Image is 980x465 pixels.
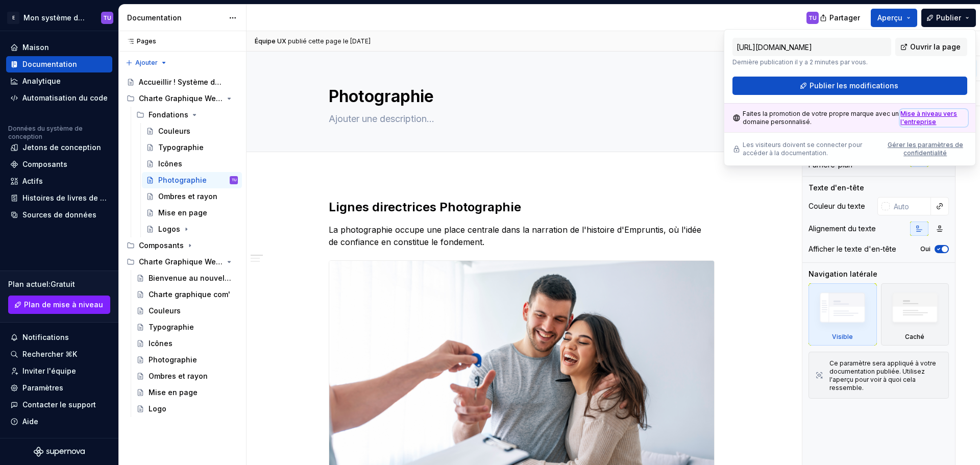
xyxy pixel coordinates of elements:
[732,77,967,95] button: Publier les modifications
[142,205,242,221] a: Mise en page
[890,197,931,215] input: Auto
[22,160,67,168] font: Composants
[6,39,112,56] a: Maison
[142,123,242,139] a: Couleurs
[22,77,61,85] font: Analytique
[808,270,877,278] font: Navigation latérale
[158,192,217,201] font: Ombres et rayon
[732,58,868,66] font: Dernière publication il y a 2 minutes par vous.
[132,319,242,335] a: Typographie
[12,15,15,20] font: E
[158,176,207,184] font: Photographie
[808,15,817,21] font: TU
[920,245,930,253] font: Oui
[900,110,957,126] font: Mise à niveau vers l'entreprise
[139,257,240,266] font: Charte Graphique Web 2025
[135,59,158,66] font: Ajouter
[149,323,194,331] font: Typographie
[137,37,156,45] font: Pages
[329,224,715,248] p: La photographie occupe une place centrale dans la narration de l'histoire d'Empruntis, où l'idée ...
[22,93,108,102] font: Automatisation du code
[808,283,877,346] div: Visible
[22,333,69,341] font: Notifications
[149,355,197,364] font: Photographie
[149,339,173,348] font: Icônes
[6,156,112,173] a: Composants
[132,270,242,286] a: Bienvenue au nouvel Empruntis 2025
[149,404,166,413] font: Logo
[34,447,85,457] svg: Logo Supernova
[22,366,76,375] font: Inviter l'équipe
[127,13,182,22] font: Documentation
[810,81,898,90] font: Publier les modifications
[22,143,101,152] font: Jetons de conception
[149,372,208,380] font: Ombres et rayon
[142,188,242,205] a: Ombres et rayon
[832,333,853,340] font: Visible
[22,383,63,392] font: Paramètres
[743,110,899,126] font: Faites la promotion de votre propre marque avec un domaine personnalisé.
[815,9,867,27] button: Partager
[6,90,112,106] a: Automatisation du code
[936,13,961,22] font: Publier
[22,43,49,52] font: Maison
[6,173,112,189] a: Actifs
[8,125,83,140] font: Données du système de conception
[8,296,110,314] a: Plan de mise à niveau
[142,221,242,237] a: Logos
[158,208,207,217] font: Mise en page
[139,78,305,86] font: Accueillir ! Système de conception - Empruntis
[122,237,242,254] div: Composants
[149,388,198,397] font: Mise en page
[23,13,125,22] font: Mon système de conception
[6,56,112,72] a: Documentation
[158,225,180,233] font: Logos
[22,177,43,185] font: Actifs
[22,350,77,358] font: Rechercher ⌘K
[232,178,236,182] font: TU
[132,368,242,384] a: Ombres et rayon
[158,159,182,168] font: Icônes
[808,244,896,253] font: Afficher le texte d'en-tête
[142,139,242,156] a: Typographie
[122,74,242,90] a: Accueillir ! Système de conception - Empruntis
[132,286,242,303] a: Charte graphique com'
[8,280,48,288] font: Plan actuel
[158,143,204,152] font: Typographie
[122,56,170,70] button: Ajouter
[142,172,242,188] a: PhotographieTU
[132,401,242,417] a: Logo
[149,274,282,282] font: Bienvenue au nouvel Empruntis 2025
[877,13,902,22] font: Aperçu
[881,283,949,346] div: Caché
[6,329,112,346] button: Notifications
[6,363,112,379] a: Inviter l'équipe
[48,280,51,288] font: :
[132,352,242,368] a: Photographie
[158,127,190,135] font: Couleurs
[6,73,112,89] a: Analytique
[829,13,860,22] font: Partager
[921,9,976,27] button: Publier
[6,413,112,430] button: Aide
[22,400,96,409] font: Contacter le support
[149,110,188,119] font: Fondations
[288,37,371,45] font: publié cette page le [DATE]
[139,241,184,250] font: Composants
[22,417,38,426] font: Aide
[132,335,242,352] a: Icônes
[871,9,917,27] button: Aperçu
[22,193,125,202] font: Histoires de livres de contes
[829,359,936,391] font: Ce paramètre sera appliqué à votre documentation publiée. Utilisez l'aperçu pour voir à quoi cela...
[6,397,112,413] button: Contacter le support
[22,60,77,68] font: Documentation
[6,139,112,156] a: Jetons de conception
[6,190,112,206] a: Histoires de livres de contes
[51,280,75,288] font: Gratuit
[149,306,181,315] font: Couleurs
[6,207,112,223] a: Sources de données
[808,202,865,210] font: Couleur du texte
[327,84,713,109] textarea: Photographie
[900,110,967,126] a: Mise à niveau vers l'entreprise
